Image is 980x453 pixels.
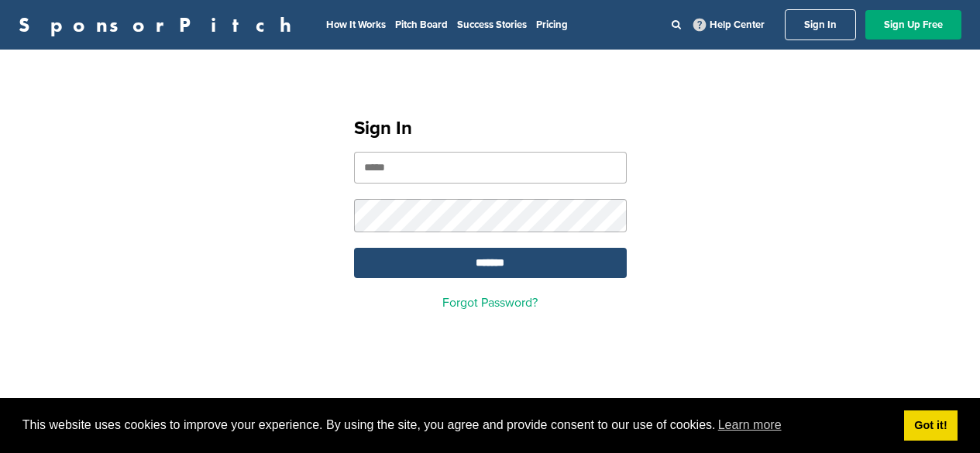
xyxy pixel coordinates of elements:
a: Sign Up Free [865,10,961,39]
a: Success Stories [457,19,527,31]
a: Sign In [785,9,856,40]
a: learn more about cookies [716,414,784,437]
a: Forgot Password? [442,295,538,311]
a: Help Center [690,15,768,34]
a: Pricing [536,19,568,31]
a: How It Works [326,19,386,31]
h1: Sign In [354,115,627,142]
a: SponsorPitch [19,15,301,35]
a: Pitch Board [395,19,448,31]
a: dismiss cookie message [904,410,958,441]
span: This website uses cookies to improve your experience. By using the site, you agree and provide co... [22,414,892,437]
